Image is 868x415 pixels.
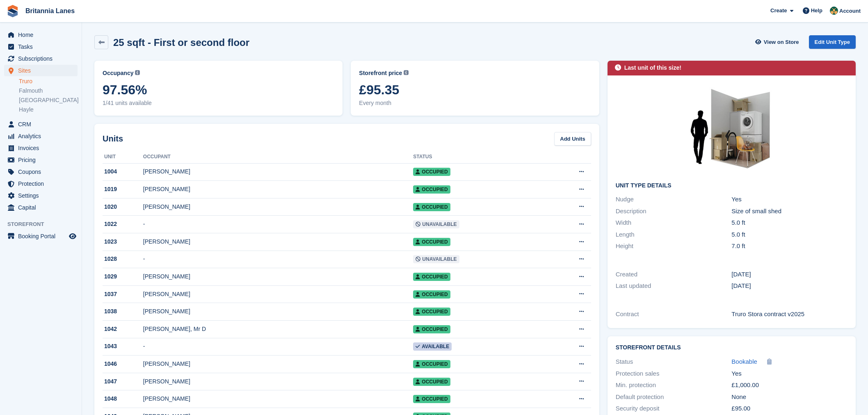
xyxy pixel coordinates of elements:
[4,65,78,76] a: menu
[22,4,78,18] a: Britannia Lanes
[7,220,82,228] span: Storefront
[616,344,847,351] h2: Storefront Details
[103,237,143,246] div: 1023
[4,230,78,242] a: menu
[839,7,861,15] span: Account
[731,357,757,367] a: Bookable
[731,281,847,291] div: [DATE]
[7,5,19,17] img: stora-icon-8386f47178a22dfd0bd8f6a31ec36ba5ce8667c1dd55bd0f319d3a0aa187defe.svg
[103,272,143,281] div: 1029
[731,310,847,319] div: Truro Stora contract v2025
[4,178,78,189] a: menu
[143,338,413,356] td: -
[18,178,67,189] span: Protection
[616,281,732,291] div: Last updated
[103,255,143,263] div: 1028
[413,325,450,333] span: Occupied
[68,231,78,241] a: Preview store
[731,270,847,279] div: [DATE]
[616,207,732,216] div: Description
[413,290,450,299] span: Occupied
[616,182,847,189] h2: Unit Type details
[670,84,793,176] img: 25-sqft-unit.jpg
[359,82,591,97] span: £95.35
[413,203,450,211] span: Occupied
[103,290,143,299] div: 1037
[18,154,67,166] span: Pricing
[616,310,732,319] div: Contract
[770,7,787,15] span: Create
[18,41,67,52] span: Tasks
[103,99,334,107] span: 1/41 units available
[103,325,143,333] div: 1042
[18,230,67,242] span: Booking Portal
[754,35,802,49] a: View on Store
[113,37,249,48] h2: 25 sqft - First or second floor
[18,130,67,142] span: Analytics
[4,41,78,52] a: menu
[143,216,413,233] td: -
[18,190,67,201] span: Settings
[103,360,143,368] div: 1046
[143,325,413,333] div: [PERSON_NAME], Mr D
[103,82,334,97] span: 97.56%
[413,342,452,351] span: Available
[143,377,413,386] div: [PERSON_NAME]
[616,195,732,204] div: Nudge
[731,242,847,251] div: 7.0 ft
[616,218,732,228] div: Width
[731,218,847,228] div: 5.0 ft
[4,53,78,64] a: menu
[616,369,732,379] div: Protection sales
[404,70,409,75] img: icon-info-grey-7440780725fd019a000dd9b08b2336e03edf1995a4989e88bcd33f0948082b44.svg
[731,230,847,239] div: 5.0 ft
[143,290,413,299] div: [PERSON_NAME]
[624,64,681,72] div: Last unit of this size!
[103,377,143,386] div: 1047
[413,220,459,228] span: Unavailable
[103,394,143,403] div: 1048
[616,230,732,239] div: Length
[616,381,732,390] div: Min. protection
[413,273,450,281] span: Occupied
[143,307,413,316] div: [PERSON_NAME]
[413,150,543,164] th: Status
[4,190,78,201] a: menu
[616,270,732,279] div: Created
[103,342,143,351] div: 1043
[731,392,847,402] div: None
[811,7,822,15] span: Help
[143,251,413,268] td: -
[143,272,413,281] div: [PERSON_NAME]
[143,360,413,368] div: [PERSON_NAME]
[143,185,413,194] div: [PERSON_NAME]
[4,154,78,166] a: menu
[413,395,450,403] span: Occupied
[731,358,757,365] span: Bookable
[830,7,838,15] img: Nathan Kellow
[616,404,732,413] div: Security deposit
[18,119,67,130] span: CRM
[103,150,143,164] th: Unit
[616,357,732,367] div: Status
[103,69,133,78] span: Occupancy
[103,185,143,194] div: 1019
[103,132,123,145] h2: Units
[19,106,78,114] a: Hayle
[731,195,847,204] div: Yes
[143,167,413,176] div: [PERSON_NAME]
[4,119,78,130] a: menu
[103,220,143,228] div: 1022
[18,29,67,41] span: Home
[143,203,413,211] div: [PERSON_NAME]
[18,202,67,213] span: Capital
[143,237,413,246] div: [PERSON_NAME]
[554,132,591,146] a: Add Units
[4,130,78,142] a: menu
[18,53,67,64] span: Subscriptions
[616,392,732,402] div: Default protection
[19,78,78,85] a: Truro
[764,38,799,46] span: View on Store
[18,142,67,154] span: Invoices
[413,378,450,386] span: Occupied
